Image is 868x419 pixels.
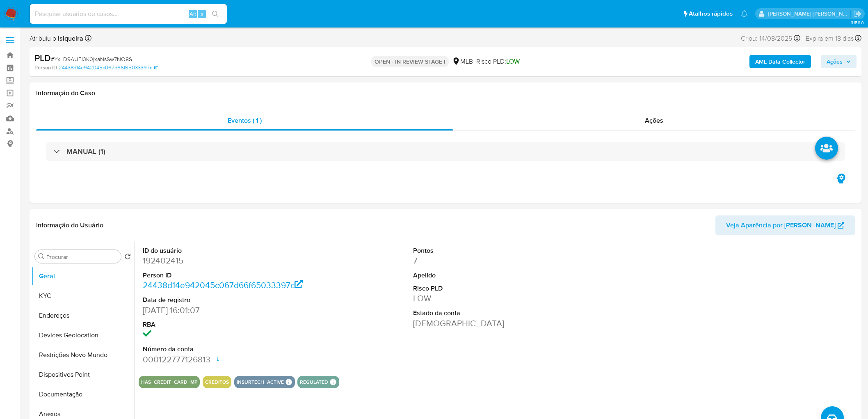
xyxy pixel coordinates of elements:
[228,116,262,125] span: Eventos ( 1 )
[726,215,836,235] span: Veja Aparência por [PERSON_NAME]
[34,51,51,64] b: PLD
[371,56,449,67] p: OPEN - IN REVIEW STAGE I
[66,147,105,156] h3: MANUAL (1)
[30,9,227,19] input: Pesquise usuários ou casos...
[413,271,585,280] dt: Apelido
[46,253,118,261] input: Procurar
[645,116,663,125] span: Ações
[143,279,303,291] a: 24438d14e942045c067d66f65033397c
[143,246,315,255] dt: ID do usuário
[741,10,748,17] a: Notificações
[143,271,315,280] dt: Person ID
[413,284,585,293] dt: Risco PLD
[741,33,800,44] div: Criou: 14/08/2025
[143,305,315,316] dd: [DATE] 16:01:07
[821,55,857,68] button: Ações
[56,34,83,43] b: lsiqueira
[32,286,134,306] button: KYC
[143,345,315,354] dt: Número da conta
[413,318,585,329] dd: [DEMOGRAPHIC_DATA]
[143,295,315,305] dt: Data de registro
[207,8,224,20] button: search-icon
[32,365,134,385] button: Dispositivos Point
[827,55,843,68] span: Ações
[143,354,315,365] dd: 000122777126813
[452,57,473,66] div: MLB
[32,385,134,404] button: Documentação
[124,253,131,262] button: Retornar ao pedido padrão
[32,325,134,345] button: Devices Geolocation
[38,253,45,260] button: Procurar
[32,306,134,325] button: Endereços
[34,64,57,71] b: Person ID
[32,345,134,365] button: Restrições Novo Mundo
[755,55,805,68] b: AML Data Collector
[715,215,855,235] button: Veja Aparência por [PERSON_NAME]
[201,10,203,18] span: s
[749,55,811,68] button: AML Data Collector
[413,255,585,266] dd: 7
[36,89,855,97] h1: Informação do Caso
[802,33,804,44] span: -
[506,57,520,66] span: LOW
[768,10,851,18] p: leticia.siqueira@mercadolivre.com
[806,34,854,43] span: Expira em 18 dias
[413,293,585,304] dd: LOW
[476,57,520,66] span: Risco PLD:
[30,34,83,43] span: Atribuiu o
[190,10,196,18] span: Alt
[143,320,315,329] dt: RBA
[46,142,845,161] div: MANUAL (1)
[36,221,103,229] h1: Informação do Usuário
[143,255,315,266] dd: 192402415
[51,55,132,63] span: # YxLD9AUFl3K0jxaNsSw7NQ8S
[689,9,733,18] span: Atalhos rápidos
[853,9,862,18] a: Sair
[59,64,158,71] a: 24438d14e942045c067d66f65033397c
[413,309,585,318] dt: Estado da conta
[32,266,134,286] button: Geral
[413,246,585,255] dt: Pontos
